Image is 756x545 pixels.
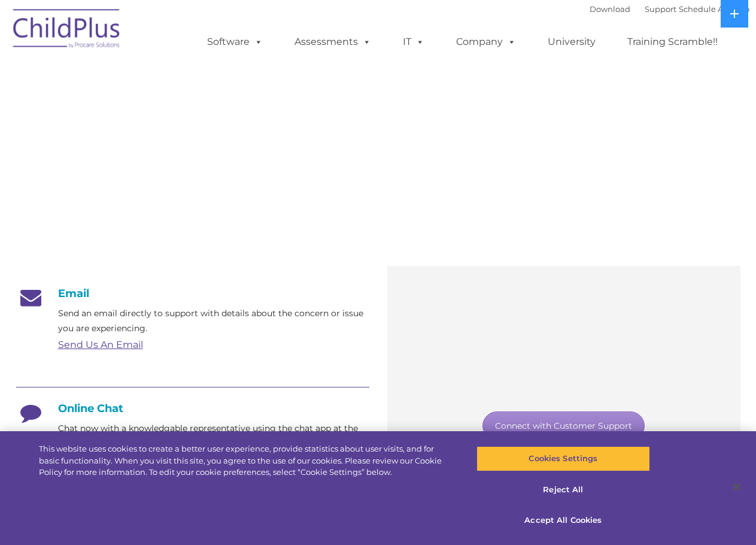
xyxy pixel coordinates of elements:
[58,421,369,451] p: Chat now with a knowledgable representative using the chat app at the bottom right.
[195,30,275,54] a: Software
[615,30,730,54] a: Training Scramble!!
[444,30,528,54] a: Company
[590,4,630,14] a: Download
[391,30,436,54] a: IT
[476,477,651,502] button: Reject All
[58,306,369,336] p: Send an email directly to support with details about the concern or issue you are experiencing.
[16,402,369,415] h4: Online Chat
[283,30,383,54] a: Assessments
[590,4,749,14] font: |
[536,30,608,54] a: University
[16,287,369,300] h4: Email
[39,443,454,479] div: This website uses cookies to create a better user experience, provide statistics about user visit...
[724,474,750,500] button: Close
[482,411,645,440] a: Connect with Customer Support
[645,4,676,14] a: Support
[58,339,143,350] a: Send Us An Email
[679,4,749,14] a: Schedule A Demo
[7,1,127,60] img: ChildPlus by Procare Solutions
[476,508,651,533] button: Accept All Cookies
[476,446,651,471] button: Cookies Settings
